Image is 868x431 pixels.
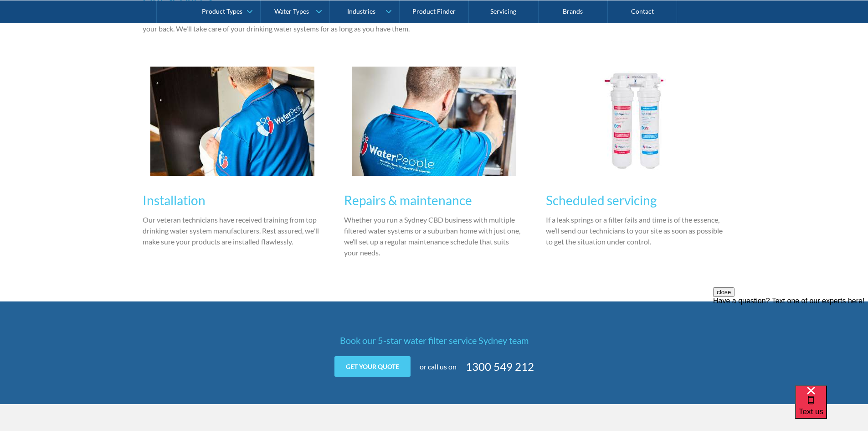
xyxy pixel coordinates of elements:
[546,191,726,210] h3: Scheduled servicing
[257,333,612,347] h4: Book our 5-star water filter service Sydney team
[143,191,323,210] h3: Installation
[795,385,868,431] iframe: podium webchat widget bubble
[202,7,242,15] div: Product Types
[344,191,524,210] h3: Repairs & maintenance
[344,214,524,258] p: Whether you run a Sydney CBD business with multiple filtered water systems or a suburban home wit...
[549,71,722,171] img: Scheduled servicing
[347,7,375,15] div: Industries
[713,287,868,397] iframe: podium webchat widget prompt
[546,214,726,247] p: If a leak springs or a filter fails and time is of the essence, we’ll send our technicians to you...
[274,7,309,15] div: Water Types
[420,361,457,372] p: or call us on
[466,358,534,375] a: 1300 549 212
[143,214,323,247] p: Our veteran technicians have received training from top drinking water system manufacturers. Rest...
[150,67,314,176] img: Installation
[334,356,411,377] a: Get your quote
[143,12,493,34] p: Whether you’ve got a business to run or a family to care for, access to reliably filtered water i...
[352,67,516,176] img: Repairs & maintenance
